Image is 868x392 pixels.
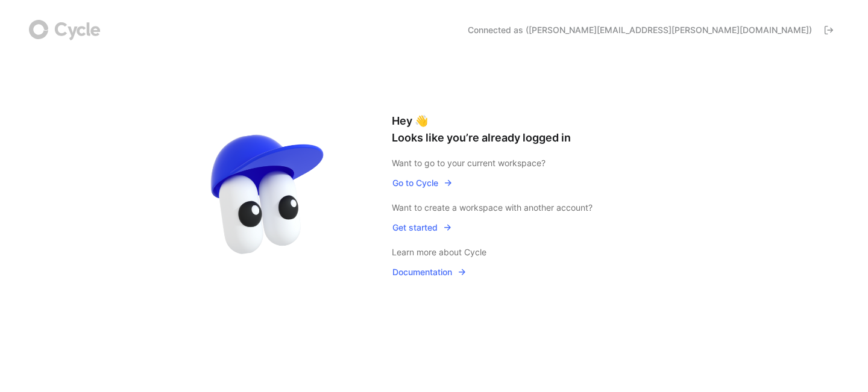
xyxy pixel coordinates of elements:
span: Connected as ([PERSON_NAME][EMAIL_ADDRESS][PERSON_NAME][DOMAIN_NAME]) [468,24,812,36]
span: Documentation [392,265,467,279]
div: Want to go to your current workspace? [392,156,681,170]
h1: Hey 👋 Looks like you’re already logged in [392,113,681,146]
span: Get started [392,220,452,235]
button: Documentation [392,264,467,280]
button: Get started [392,220,453,235]
div: Want to create a workspace with another account? [392,201,681,215]
button: Connected as ([PERSON_NAME][EMAIL_ADDRESS][PERSON_NAME][DOMAIN_NAME]) [462,20,839,40]
img: avatar [187,115,350,278]
span: Go to Cycle [392,176,453,190]
button: Go to Cycle [392,175,453,191]
div: Learn more about Cycle [392,245,681,260]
